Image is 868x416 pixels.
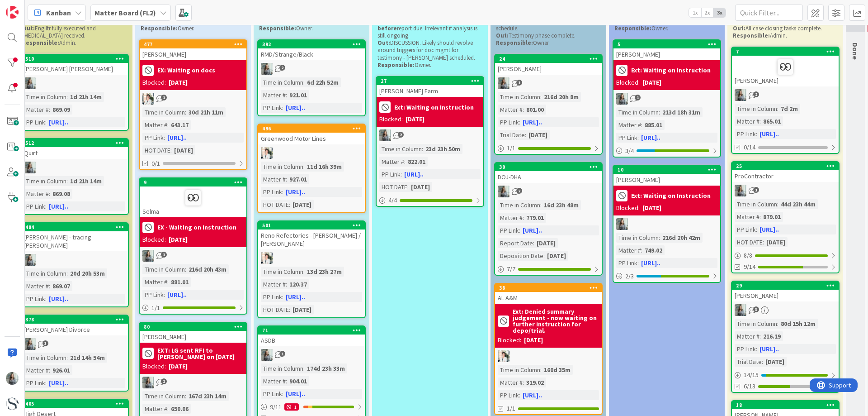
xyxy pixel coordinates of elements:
span: 2 [279,65,285,71]
img: LG [498,186,509,197]
img: KT [142,93,154,105]
span: 2 [753,91,759,97]
span: : [523,213,524,223]
div: 30DOJ-DHA [495,163,602,183]
div: LG [140,377,246,388]
div: 27 [377,77,483,85]
img: LG [142,250,154,262]
p: Owner. [614,25,719,32]
div: Matter # [261,90,286,100]
strong: Responsible: [259,24,296,32]
div: 38 [495,284,602,292]
div: LG [140,250,246,262]
p: Admin. [22,39,127,47]
div: Time in Column [735,199,777,209]
strong: Responsible: [614,24,651,32]
div: Time in Column [735,104,777,114]
img: LG [24,254,36,266]
div: 30 [499,164,602,170]
div: LG [613,218,720,230]
span: Kanban [46,7,71,18]
div: [PERSON_NAME] [732,56,839,86]
a: [URL].. [49,118,68,126]
div: LG [21,254,128,266]
img: KT [261,147,273,159]
div: LG [21,77,128,89]
a: [URL].. [641,134,660,142]
span: : [170,145,172,155]
span: 4 / 4 [388,196,397,205]
div: [DATE] [642,203,661,213]
a: [URL].. [759,130,779,138]
span: : [540,92,542,102]
div: LG [377,129,483,141]
span: : [282,187,283,197]
div: 477 [140,40,246,48]
div: 2/3 [613,271,720,282]
strong: Responsible: [377,61,415,69]
div: Blocked: [142,78,166,87]
span: : [422,144,423,154]
div: PP Link [498,225,519,235]
div: LG [732,185,839,196]
div: 14/15 [732,369,839,381]
div: 484 [25,224,128,230]
div: 24 [499,56,602,62]
b: Ext: Waiting on Instruction [631,67,711,73]
p: All case closing tasks complete. [733,25,838,32]
img: KT [261,252,273,264]
b: EX: Waiting on docs [157,67,215,73]
div: 865.01 [761,116,783,126]
div: 213d 18h 31m [660,107,703,117]
div: [DATE] [406,115,425,124]
span: 2x [701,8,713,17]
a: [URL].. [523,226,542,234]
div: 27 [381,78,483,84]
div: Time in Column [498,92,540,102]
div: PP Link [498,117,519,127]
div: 822.01 [406,157,428,167]
span: : [637,133,639,143]
div: 25 [732,162,839,170]
b: Ext: Waiting on Instruction [394,104,474,110]
img: LG [735,89,746,101]
div: PP Link [142,133,164,143]
div: 501Reno Refectories - [PERSON_NAME] / [PERSON_NAME] [258,221,365,249]
div: 921.01 [287,90,309,100]
div: LG [732,304,839,316]
div: [DATE] [290,200,314,210]
img: LG [6,372,19,385]
span: : [66,176,68,186]
div: 11d 16h 39m [305,162,344,172]
img: LG [142,377,154,388]
div: 405 [21,400,128,408]
span: : [164,133,165,143]
div: 9 [140,178,246,186]
div: 24 [495,55,602,63]
div: Matter # [142,120,167,130]
div: 8/8 [732,250,839,261]
span: : [759,212,761,222]
div: 7 [732,48,839,56]
a: [URL].. [404,170,424,178]
div: 25ProContractor [732,162,839,182]
div: Matter # [498,105,523,115]
span: Done [851,43,860,60]
div: LG [732,89,839,101]
div: Matter # [261,174,286,184]
span: 1 [753,187,759,193]
div: Quirt [21,147,128,159]
div: Matter # [735,212,759,222]
span: : [756,225,757,234]
a: [URL].. [286,390,305,398]
div: 10 [613,166,720,174]
span: : [286,90,287,100]
span: : [659,107,660,117]
img: LG [498,77,509,89]
a: [URL].. [759,225,779,234]
p: Owner. [141,25,245,32]
div: 392RMD/Strange/Black [258,40,365,60]
div: 24[PERSON_NAME] [495,55,602,75]
div: 392 [262,41,365,48]
div: 29[PERSON_NAME] [732,282,839,301]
